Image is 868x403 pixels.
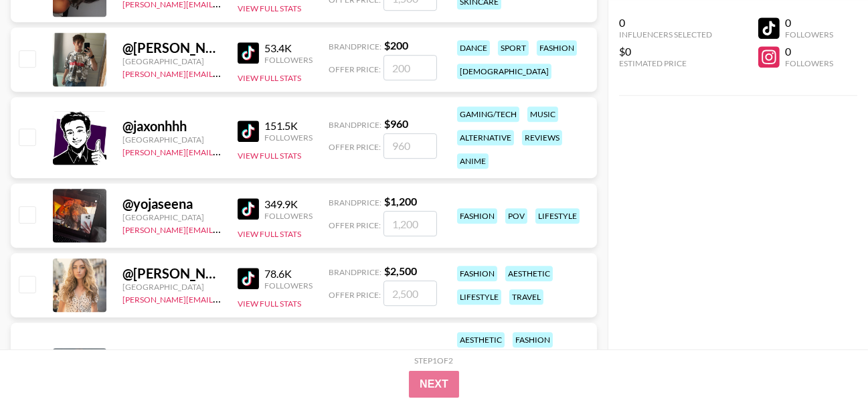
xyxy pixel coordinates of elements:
a: [PERSON_NAME][EMAIL_ADDRESS][DOMAIN_NAME] [122,292,321,305]
div: 349.9K [264,197,313,211]
strong: $ 960 [384,117,408,130]
div: [GEOGRAPHIC_DATA] [122,56,222,66]
div: 78.6K [264,267,313,280]
div: fashion [537,40,577,56]
iframe: Drift Widget Chat Controller [801,336,852,387]
div: music [527,106,558,122]
input: 1,200 [383,211,437,236]
div: [DEMOGRAPHIC_DATA] [457,64,551,79]
div: $0 [619,45,712,58]
div: Followers [264,211,313,221]
span: Brand Price: [329,120,381,130]
div: fashion [457,266,497,281]
div: anime [457,153,489,169]
span: Offer Price: [329,220,381,230]
div: lifestyle [535,208,580,224]
div: Followers [785,29,833,39]
input: 960 [383,133,437,159]
div: @ [PERSON_NAME].[PERSON_NAME].161 [122,39,222,56]
div: pov [505,208,527,224]
a: [PERSON_NAME][EMAIL_ADDRESS][PERSON_NAME][PERSON_NAME][DOMAIN_NAME] [122,222,448,235]
div: @ [PERSON_NAME].bouda [122,265,222,282]
img: TikTok [238,120,259,142]
div: [GEOGRAPHIC_DATA] [122,135,222,145]
button: View Full Stats [238,229,301,239]
div: 0 [785,16,833,29]
button: View Full Stats [238,3,301,13]
span: Offer Price: [329,142,381,152]
span: Brand Price: [329,42,381,52]
strong: $ 200 [384,39,408,52]
span: Brand Price: [329,267,381,277]
img: TikTok [238,198,259,220]
div: Followers [785,58,833,68]
div: @ yojaseena [122,195,222,212]
button: View Full Stats [238,151,301,161]
div: alternative [457,130,514,145]
strong: $ 1,200 [384,195,417,208]
div: 0 [785,45,833,58]
div: aesthetic [505,266,553,281]
div: 0 [619,16,712,29]
div: [GEOGRAPHIC_DATA] [122,282,222,292]
span: Offer Price: [329,64,381,74]
a: [PERSON_NAME][EMAIL_ADDRESS][DOMAIN_NAME] [122,145,321,157]
button: View Full Stats [238,73,301,83]
div: fashion [513,332,553,347]
div: lifestyle [457,289,501,305]
div: gaming/tech [457,106,519,122]
img: TikTok [238,42,259,64]
span: Offer Price: [329,290,381,300]
div: sport [498,40,529,56]
div: Influencers Selected [619,29,712,39]
input: 200 [383,55,437,80]
input: 2,500 [383,280,437,306]
div: fashion [457,208,497,224]
button: View Full Stats [238,299,301,309]
button: Next [409,371,459,398]
div: aesthetic [457,332,505,347]
div: Followers [264,280,313,291]
span: Brand Price: [329,197,381,208]
div: reviews [522,130,562,145]
div: travel [509,289,543,305]
div: [GEOGRAPHIC_DATA] [122,212,222,222]
img: TikTok [238,268,259,289]
div: @ jaxonhhh [122,118,222,135]
div: 53.4K [264,42,313,55]
div: 151.5K [264,119,313,133]
div: Followers [264,55,313,65]
div: Followers [264,133,313,143]
strong: $ 2,500 [384,264,417,277]
div: Estimated Price [619,58,712,68]
a: [PERSON_NAME][EMAIL_ADDRESS][PERSON_NAME][DOMAIN_NAME] [122,66,384,79]
div: Step 1 of 2 [415,355,454,366]
div: dance [457,40,490,56]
